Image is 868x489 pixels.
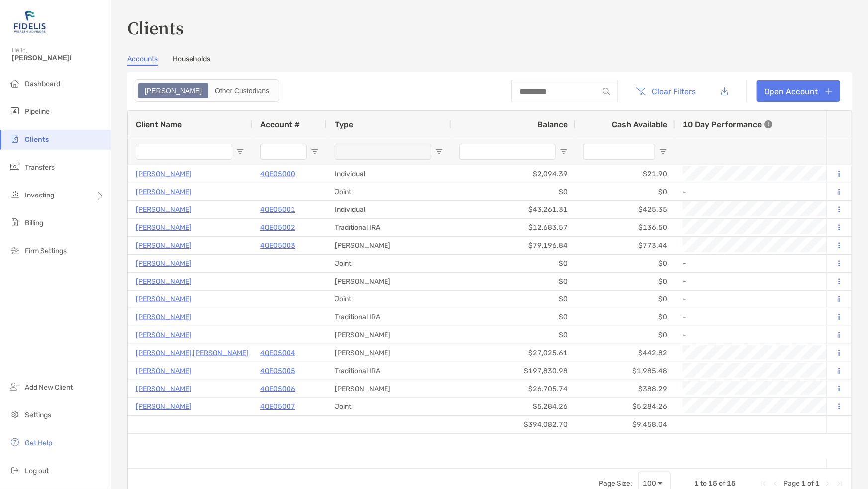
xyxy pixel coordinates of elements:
a: Accounts [127,55,158,66]
span: Get Help [25,439,52,447]
span: [PERSON_NAME]! [12,54,105,62]
a: [PERSON_NAME] [136,221,192,234]
div: [PERSON_NAME] [327,380,451,397]
div: $394,082.70 [451,416,576,433]
div: $1,985.48 [576,362,675,380]
div: $0 [451,255,576,272]
div: Previous Page [772,480,779,488]
span: 15 [727,479,736,488]
div: $5,284.26 [451,398,576,415]
span: 1 [801,479,806,488]
div: $442.82 [576,344,675,362]
div: $0 [451,326,576,344]
div: - [683,184,866,200]
span: Add New Client [25,383,73,391]
a: [PERSON_NAME] [136,383,192,395]
div: $2,094.39 [451,165,576,183]
span: 1 [694,479,699,488]
span: Type [335,120,353,129]
a: 4QE05005 [260,365,295,377]
div: Page Size: [599,479,632,488]
div: - [683,273,866,290]
div: $197,830.98 [451,362,576,380]
img: clients icon [9,133,21,145]
div: $0 [576,326,675,344]
img: Zoe Logo [12,4,48,40]
span: Investing [25,191,54,199]
div: 100 [643,479,656,488]
span: Firm Settings [25,247,67,255]
a: [PERSON_NAME] [136,275,192,288]
a: 4QE05006 [260,383,295,395]
div: Joint [327,183,451,200]
div: First Page [760,480,768,488]
span: Client Name [136,120,182,129]
div: $0 [576,183,675,200]
a: 4QE05003 [260,239,295,252]
div: $21.90 [576,165,675,183]
div: $0 [576,291,675,308]
div: Traditional IRA [327,219,451,236]
div: $0 [451,291,576,308]
span: Cash Available [612,120,667,129]
input: Cash Available Filter Input [583,144,655,160]
div: $0 [451,183,576,200]
img: pipeline icon [9,105,21,117]
div: $26,705.74 [451,380,576,397]
div: $5,284.26 [576,398,675,415]
span: Page [783,479,800,488]
img: logout icon [9,464,21,476]
span: to [700,479,707,488]
div: Individual [327,165,451,183]
div: - [683,255,866,272]
span: Billing [25,219,43,227]
span: Balance [537,120,568,129]
div: [PERSON_NAME] [327,237,451,254]
div: - [683,327,866,343]
span: Clients [25,135,49,144]
div: $9,458.04 [576,416,675,433]
button: Open Filter Menu [435,148,443,156]
div: Individual [327,201,451,218]
div: 10 Day Performance [683,111,772,138]
div: $388.29 [576,380,675,397]
p: [PERSON_NAME] [136,329,192,341]
a: 4QE05001 [260,203,295,216]
span: Settings [25,411,51,419]
div: segmented control [135,79,279,102]
div: $136.50 [576,219,675,236]
div: Last Page [836,480,844,488]
img: investing icon [9,189,21,200]
span: 15 [708,479,717,488]
input: Account # Filter Input [260,144,307,160]
div: $27,025.61 [451,344,576,362]
div: Next Page [824,480,832,488]
input: Balance Filter Input [459,144,556,160]
a: [PERSON_NAME] [136,203,192,216]
a: [PERSON_NAME] [136,365,192,377]
button: Clear Filters [628,80,704,102]
a: [PERSON_NAME] [136,293,192,305]
img: firm-settings icon [9,244,21,256]
p: [PERSON_NAME] [PERSON_NAME] [136,347,249,359]
a: Households [173,55,210,66]
span: Pipeline [25,107,50,116]
a: [PERSON_NAME] [136,400,192,413]
a: [PERSON_NAME] [136,186,192,198]
a: [PERSON_NAME] [136,239,192,252]
span: Dashboard [25,80,60,88]
a: 4QE05002 [260,221,295,234]
span: 1 [815,479,820,488]
div: $425.35 [576,201,675,218]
